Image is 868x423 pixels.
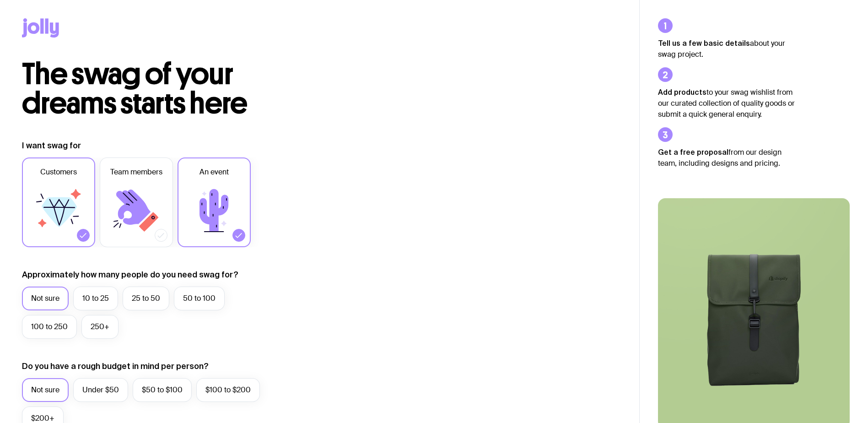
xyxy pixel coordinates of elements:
[658,87,795,120] p: to your swag wishlist from our curated collection of quality goods or submit a quick general enqu...
[133,378,192,402] label: $50 to $100
[196,378,260,402] label: $100 to $200
[22,361,209,372] label: Do you have a rough budget in mind per person?
[22,269,238,280] label: Approximately how many people do you need swag for?
[22,287,69,310] label: Not sure
[73,378,128,402] label: Under $50
[81,315,119,339] label: 250+
[658,39,750,47] strong: Tell us a few basic details
[174,287,225,310] label: 50 to 100
[40,167,77,178] span: Customers
[123,287,169,310] label: 25 to 50
[658,148,728,156] strong: Get a free proposal
[73,287,118,310] label: 10 to 25
[22,315,77,339] label: 100 to 250
[22,378,69,402] label: Not sure
[22,140,81,151] label: I want swag for
[658,38,795,60] p: about your swag project.
[658,146,795,169] p: from our design team, including designs and pricing.
[199,167,229,178] span: An event
[658,88,706,96] strong: Add products
[22,56,248,121] span: The swag of your dreams starts here
[110,167,162,178] span: Team members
